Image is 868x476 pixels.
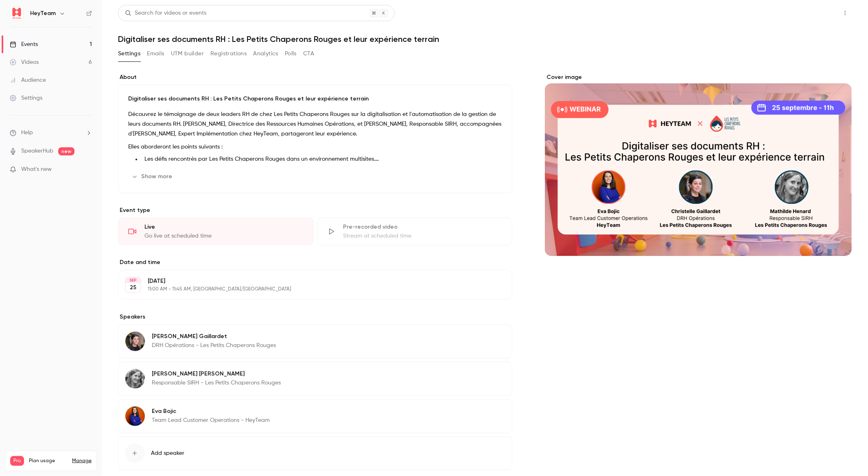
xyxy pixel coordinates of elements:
p: [PERSON_NAME] [PERSON_NAME] [152,370,281,378]
img: Eva Bojic [125,406,145,426]
h1: Digitaliser ses documents RH : Les Petits Chaperons Rouges et leur expérience terrain [118,34,852,44]
p: 25 [130,284,136,292]
div: Videos [10,58,39,66]
button: Emails [147,47,164,60]
div: Mathilde Henard[PERSON_NAME] [PERSON_NAME]Responsable SIRH - Les Petits Chaperons Rouges [118,362,512,396]
p: Découvrez le témoignage de deux leaders RH de chez Les Petits Chaperons Rouges sur la digitalisat... [128,109,502,139]
div: Pre-recorded videoStream at scheduled time [317,218,513,245]
div: Eva BojicEva BojicTeam Lead Customer Operations - HeyTeam [118,399,512,433]
button: Add speaker [118,437,512,470]
h6: HeyTeam [30,9,56,17]
button: Share [800,5,832,21]
p: Responsable SIRH - Les Petits Chaperons Rouges [152,379,281,387]
div: Live [144,223,304,231]
button: CTA [303,47,314,60]
a: Manage [72,458,92,464]
div: Go live at scheduled time [144,232,304,240]
button: Analytics [253,47,278,60]
p: [DATE] [148,277,469,285]
div: Pre-recorded video [343,223,503,231]
span: Add speaker [151,449,184,457]
button: Settings [118,47,140,60]
span: What's new [21,165,52,174]
p: 11:00 AM - 11:45 AM, [GEOGRAPHIC_DATA]/[GEOGRAPHIC_DATA] [148,286,469,293]
span: Plan usage [29,458,67,464]
li: help-dropdown-opener [10,129,92,137]
p: [PERSON_NAME] Gaillardet [152,332,276,341]
div: Search for videos or events [125,9,206,17]
div: Settings [10,94,42,102]
button: UTM builder [171,47,204,60]
p: Eva Bojic [152,407,270,415]
div: Events [10,40,38,48]
div: Audience [10,76,46,84]
div: SEP [126,277,140,283]
p: Event type [118,206,512,214]
p: DRH Opérations - Les Petits Chaperons Rouges [152,341,276,349]
label: Cover image [545,73,852,81]
p: Elles aborderont les points suivants : [128,142,502,152]
div: Christelle Gaillardet[PERSON_NAME] GaillardetDRH Opérations - Les Petits Chaperons Rouges [118,324,512,358]
img: Mathilde Henard [125,369,145,389]
label: About [118,73,512,81]
button: Polls [285,47,297,60]
span: new [58,147,74,155]
span: Help [21,129,33,137]
button: Show more [128,170,177,183]
button: Registrations [210,47,247,60]
span: Pro [10,456,24,466]
img: HeyTeam [10,7,23,20]
p: Team Lead Customer Operations - HeyTeam [152,416,270,424]
div: LiveGo live at scheduled time [118,218,314,245]
div: Stream at scheduled time [343,232,503,240]
img: Christelle Gaillardet [125,332,145,351]
p: Digitaliser ses documents RH : Les Petits Chaperons Rouges et leur expérience terrain [128,95,502,103]
section: Cover image [545,73,852,256]
iframe: Noticeable Trigger [82,166,92,173]
label: Date and time [118,258,512,266]
li: Les défis rencontrés par Les Petits Chaperons Rouges dans un environnement multisites. [141,155,502,164]
a: SpeakerHub [21,147,53,155]
label: Speakers [118,313,512,321]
